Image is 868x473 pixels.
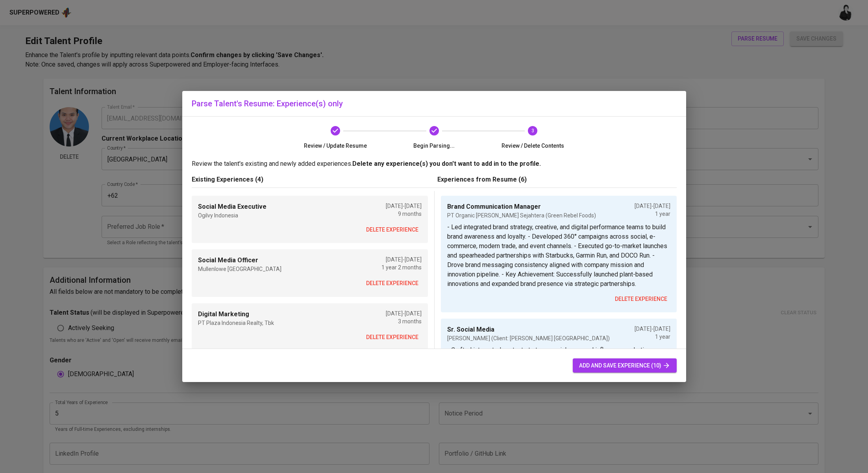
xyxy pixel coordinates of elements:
[198,202,267,211] p: Social Media Executive
[198,319,274,327] p: PT Plaza Indonesia Realty, Tbk
[487,142,579,150] span: Review / Delete Contents
[352,160,541,167] b: Delete any experience(s) you don't want to add in to the profile.
[198,211,267,219] p: Ogilvy Indonesia
[192,97,677,110] h6: Parse Talent's Resume: Experience(s) only
[198,256,281,265] p: Social Media Officer
[447,202,596,211] p: Brand Communication Manager
[381,263,422,271] p: 1 year 2 months
[531,128,534,134] text: 3
[363,330,422,345] button: delete experience
[447,345,670,383] p: - Crafted integrated content strategy, social copy, and influencer marketing activations. - Initi...
[386,210,422,218] p: 9 months
[386,317,422,325] p: 3 months
[386,310,422,317] p: [DATE] - [DATE]
[437,175,677,184] p: Experiences from Resume (6)
[612,292,670,306] button: delete experience
[198,310,274,319] p: Digital Marketing
[363,223,422,237] button: delete experience
[635,325,670,333] p: [DATE] - [DATE]
[635,210,670,218] p: 1 year
[573,358,677,373] button: add and save experience (10)
[198,265,281,273] p: Mullenlowe [GEOGRAPHIC_DATA]
[635,202,670,210] p: [DATE] - [DATE]
[447,211,596,219] p: PT Organic [PERSON_NAME] Sejahtera (Green Rebel Foods)
[635,333,670,341] p: 1 year
[381,256,422,263] p: [DATE] - [DATE]
[579,361,670,371] span: add and save experience (10)
[289,142,382,150] span: Review / Update Resume
[366,225,418,235] span: delete experience
[386,202,422,210] p: [DATE] - [DATE]
[192,159,677,169] p: Review the talent's existing and newly added experiences.
[447,334,610,342] p: [PERSON_NAME] (Client: [PERSON_NAME] [GEOGRAPHIC_DATA])
[447,325,610,334] p: Sr. Social Media
[615,294,667,304] span: delete experience
[447,223,670,289] p: - Led integrated brand strategy, creative, and digital performance teams to build brand awareness...
[388,142,480,150] span: Begin Parsing...
[366,332,418,342] span: delete experience
[366,278,418,288] span: delete experience
[363,276,422,291] button: delete experience
[192,175,431,184] p: Existing Experiences (4)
